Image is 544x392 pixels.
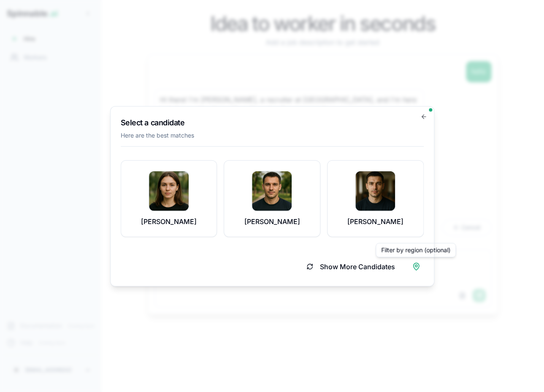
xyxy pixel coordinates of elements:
[244,216,300,226] p: [PERSON_NAME]
[141,216,197,226] p: [PERSON_NAME]
[355,171,395,211] img: Luís Kozlowski
[296,257,405,276] button: Show More Candidates
[347,216,403,226] p: [PERSON_NAME]
[252,171,292,211] img: Paul Reyes
[149,171,189,211] img: Ana Todorov
[376,243,456,257] div: Filter by region (optional)
[121,116,424,128] h2: Select a candidate
[121,131,424,139] p: Here are the best matches
[409,259,424,274] button: Filter by region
